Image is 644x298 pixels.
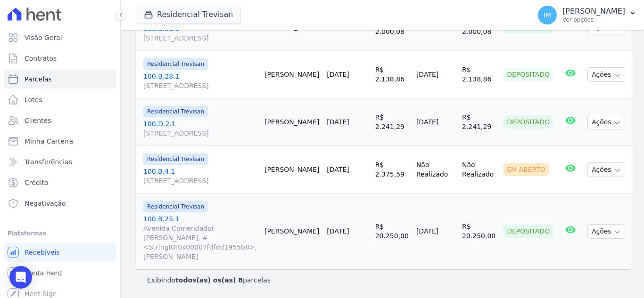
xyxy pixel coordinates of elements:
[143,167,257,185] a: 100.B.4.1[STREET_ADDRESS]
[587,162,625,177] button: Ações
[4,194,116,213] a: Negativação
[587,224,625,239] button: Ações
[413,146,458,193] td: Não Realizado
[25,178,49,187] span: Crédito
[25,137,73,146] span: Minha Carteira
[8,228,113,239] div: Plataformas
[143,153,208,165] span: Residencial Trevisan
[143,119,257,138] a: 100.D.2.1[STREET_ADDRESS]
[147,275,271,285] p: Exibindo parcelas
[143,81,257,90] span: [STREET_ADDRESS]
[372,98,413,146] td: R$ 2.241,29
[4,173,116,192] a: Crédito
[4,28,116,47] a: Visão Geral
[544,12,551,18] span: IM
[136,6,241,24] button: Residencial Trevisan
[143,201,208,212] span: Residencial Trevisan
[25,74,52,84] span: Parcelas
[143,214,257,261] a: 100.B.25.1Avenida Comendador [PERSON_NAME], #<StringIO:0x00007fdfdd1955b8>, [PERSON_NAME]
[327,227,349,235] a: [DATE]
[372,193,413,269] td: R$ 20.250,00
[261,146,323,193] td: [PERSON_NAME]
[261,51,323,98] td: [PERSON_NAME]
[327,166,349,173] a: [DATE]
[458,146,499,193] td: Não Realizado
[4,153,116,171] a: Transferências
[25,95,42,105] span: Lotes
[9,266,32,289] div: Open Intercom Messenger
[143,58,208,70] span: Residencial Trevisan
[143,106,208,117] span: Residencial Trevisan
[503,163,549,176] div: Em Aberto
[458,193,499,269] td: R$ 20.250,00
[143,176,257,185] span: [STREET_ADDRESS]
[25,33,62,42] span: Visão Geral
[503,225,553,238] div: Depositado
[327,118,349,126] a: [DATE]
[458,51,499,98] td: R$ 2.138,86
[4,243,116,262] a: Recebíveis
[587,115,625,129] button: Ações
[25,268,62,278] span: Conta Hent
[175,276,243,284] b: todos(as) os(as) 8
[261,193,323,269] td: [PERSON_NAME]
[530,2,644,28] button: IM [PERSON_NAME] Ver opções
[143,33,257,43] span: [STREET_ADDRESS]
[4,49,116,68] a: Contratos
[413,98,458,146] td: [DATE]
[4,264,116,282] a: Conta Hent
[4,70,116,89] a: Parcelas
[4,111,116,130] a: Clientes
[25,248,60,257] span: Recebíveis
[372,146,413,193] td: R$ 2.375,59
[25,157,72,167] span: Transferências
[458,98,499,146] td: R$ 2.241,29
[327,71,349,78] a: [DATE]
[4,132,116,151] a: Minha Carteira
[25,116,51,125] span: Clientes
[143,72,257,90] a: 100.B.28.1[STREET_ADDRESS]
[261,98,323,146] td: [PERSON_NAME]
[143,129,257,138] span: [STREET_ADDRESS]
[413,193,458,269] td: [DATE]
[143,24,257,43] a: 100.B.30.1[STREET_ADDRESS]
[587,67,625,82] button: Ações
[562,7,625,16] p: [PERSON_NAME]
[562,16,625,24] p: Ver opções
[413,51,458,98] td: [DATE]
[25,54,57,63] span: Contratos
[143,224,257,261] span: Avenida Comendador [PERSON_NAME], #<StringIO:0x00007fdfdd1955b8>, [PERSON_NAME]
[4,90,116,109] a: Lotes
[503,68,553,81] div: Depositado
[25,199,66,208] span: Negativação
[372,51,413,98] td: R$ 2.138,86
[503,115,553,129] div: Depositado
